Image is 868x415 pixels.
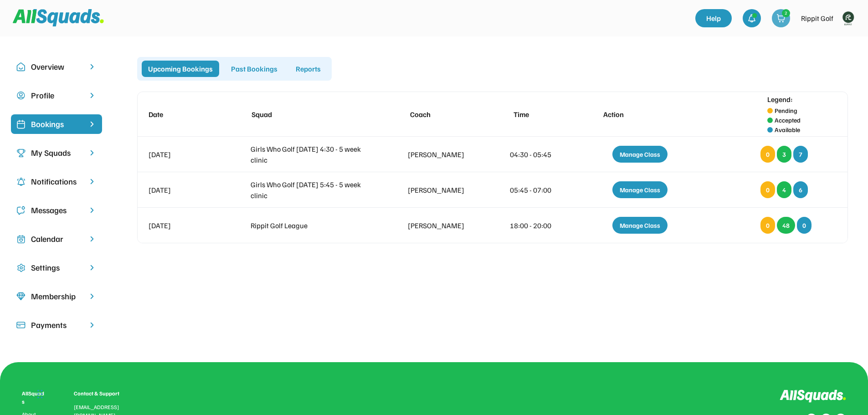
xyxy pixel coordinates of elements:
[612,146,668,163] div: Manage Class
[87,177,97,186] img: chevron-right.svg
[775,125,800,134] div: Available
[87,235,97,243] img: chevron-right.svg
[797,217,812,234] div: 0
[793,181,808,198] div: 6
[777,181,791,198] div: 4
[514,109,569,120] div: Time
[149,184,217,195] div: [DATE]
[410,109,479,120] div: Coach
[16,177,26,186] img: Icon%20copy%204.svg
[16,292,26,301] img: Icon%20copy%208.svg
[87,91,97,100] img: chevron-right.svg
[839,9,857,27] img: Rippitlogov2_green.png
[31,118,82,130] div: Bookings
[612,217,668,234] div: Manage Class
[16,235,26,244] img: Icon%20copy%207.svg
[510,149,565,160] div: 04:30 - 05:45
[31,61,82,73] div: Overview
[87,149,97,157] img: chevron-right.svg
[510,220,565,231] div: 18:00 - 20:00
[251,220,375,231] div: Rippit Golf League
[760,146,775,163] div: 0
[16,263,26,272] img: Icon%20copy%2016.svg
[87,62,97,71] img: chevron-right.svg
[775,106,797,115] div: Pending
[612,181,668,198] div: Manage Class
[695,9,732,27] a: Help
[801,13,833,24] div: Rippit Golf
[31,233,82,245] div: Calendar
[760,217,775,234] div: 0
[747,14,756,23] img: bell-03%20%281%29.svg
[31,290,82,302] div: Membership
[780,389,846,403] img: Logo%20inverted.svg
[603,109,686,120] div: Action
[777,217,795,234] div: 48
[777,146,791,163] div: 3
[31,261,82,274] div: Settings
[149,149,217,160] div: [DATE]
[13,9,104,26] img: Squad%20Logo.svg
[767,94,793,105] div: Legend:
[408,149,477,160] div: [PERSON_NAME]
[31,147,82,159] div: My Squads
[87,206,97,215] img: chevron-right.svg
[782,10,790,16] div: 2
[16,62,26,72] img: Icon%20copy%2010.svg
[87,120,97,128] img: chevron-right%20copy%203.svg
[776,14,786,23] img: shopping-cart-01%20%281%29.svg
[31,175,82,188] div: Notifications
[760,181,775,198] div: 0
[408,220,477,231] div: [PERSON_NAME]
[16,91,26,100] img: user-circle.svg
[793,146,808,163] div: 7
[87,263,97,272] img: chevron-right.svg
[16,120,26,129] img: Icon%20%2819%29.svg
[16,206,26,215] img: Icon%20copy%205.svg
[87,292,97,301] img: chevron-right.svg
[142,61,219,77] div: Upcoming Bookings
[252,109,375,120] div: Squad
[16,149,26,158] img: Icon%20copy%203.svg
[510,184,565,195] div: 05:45 - 07:00
[149,109,217,120] div: Date
[251,179,375,201] div: Girls Who Golf [DATE] 5:45 - 5 week clinic
[408,184,477,195] div: [PERSON_NAME]
[775,115,801,125] div: Accepted
[251,143,375,165] div: Girls Who Golf [DATE] 4:30 - 5 week clinic
[225,61,284,77] div: Past Bookings
[31,204,82,216] div: Messages
[289,61,327,77] div: Reports
[149,220,217,231] div: [DATE]
[31,89,82,102] div: Profile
